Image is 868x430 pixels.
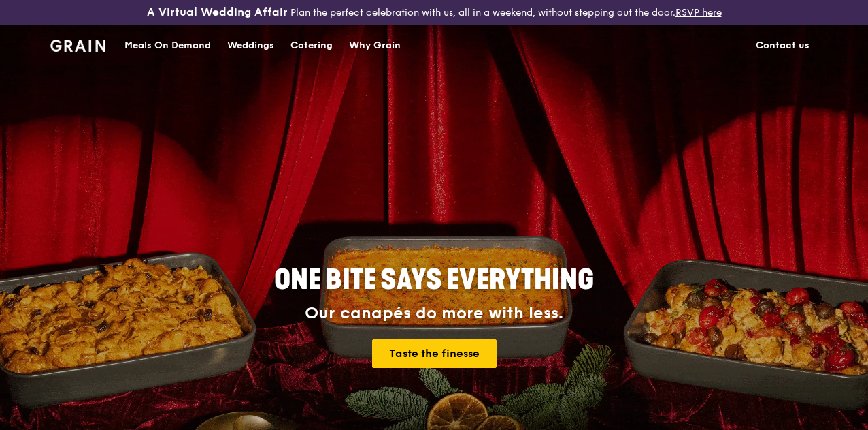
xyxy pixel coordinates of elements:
[50,40,105,52] img: Grain
[50,24,105,65] a: GrainGrain
[219,25,282,66] a: Weddings
[124,25,211,66] div: Meals On Demand
[274,264,594,296] span: ONE BITE SAYS EVERYTHING
[372,339,497,368] a: Taste the finesse
[675,7,722,18] a: RSVP here
[748,25,818,66] a: Contact us
[227,25,274,66] div: Weddings
[189,304,679,323] div: Our canapés do more with less.
[290,25,333,66] div: Catering
[145,5,724,19] div: Plan the perfect celebration with us, all in a weekend, without stepping out the door.
[341,25,409,66] a: Why Grain
[349,25,401,66] div: Why Grain
[282,25,341,66] a: Catering
[147,5,288,19] h3: A Virtual Wedding Affair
